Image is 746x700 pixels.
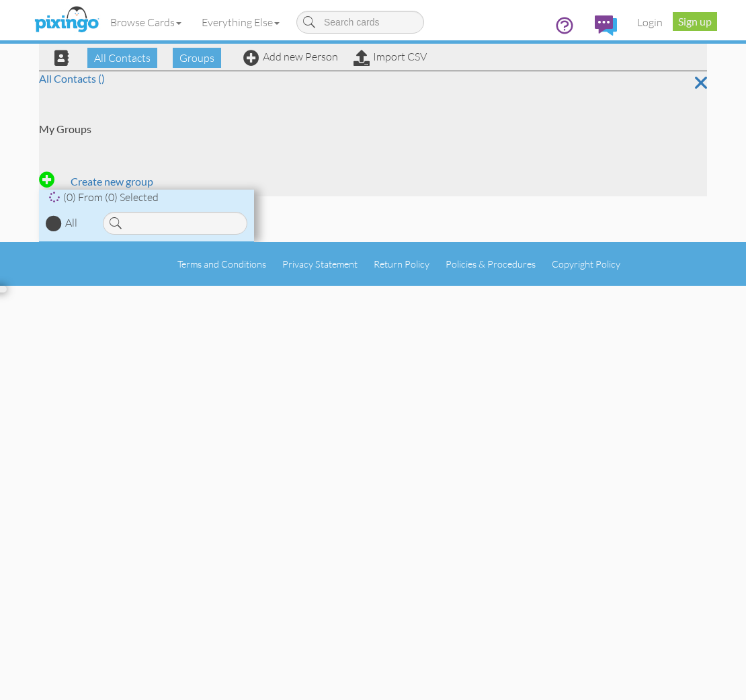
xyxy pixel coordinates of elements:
a: Privacy Statement [282,258,358,270]
a: Add new Person [243,50,338,63]
span: (0) Selected [105,190,159,204]
img: pixingo logo [31,3,102,37]
a: Browse Cards [100,5,192,39]
div: All [65,215,77,231]
a: Copyright Policy [552,258,620,270]
span: Groups [173,48,221,68]
input: Search cards [296,11,424,34]
a: All Contacts () [39,72,105,85]
strong: Create new group [71,175,153,188]
span: All Contacts [87,48,157,68]
a: Create new group [39,175,153,188]
img: comments.svg [595,15,617,36]
strong: My Groups [39,122,91,135]
a: Login [627,5,673,39]
a: Everything Else [192,5,290,39]
a: Sign up [673,12,717,31]
a: Import CSV [354,50,427,63]
a: Terms and Conditions [177,258,266,270]
a: Policies & Procedures [446,258,536,270]
div: (0) From [39,190,254,205]
a: Return Policy [374,258,429,270]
